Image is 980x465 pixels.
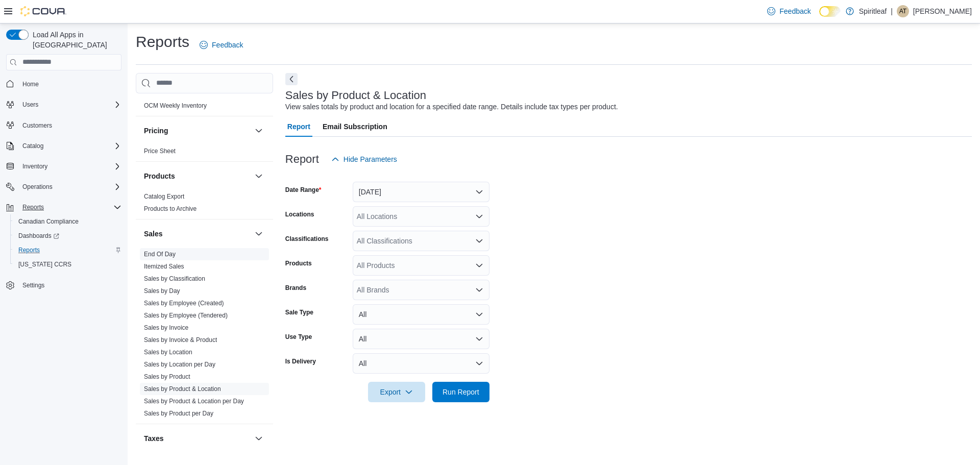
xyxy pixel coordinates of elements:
[18,160,121,173] span: Inventory
[859,5,887,17] p: Spiritleaf
[285,102,618,112] div: View sales totals by product and location for a specified date range. Details include tax types p...
[353,353,489,374] button: All
[144,171,175,181] h3: Products
[14,258,121,271] span: Washington CCRS
[253,170,265,182] button: Products
[212,40,243,50] span: Feedback
[144,102,207,109] a: OCM Weekly Inventory
[144,251,176,258] a: End Of Day
[14,215,83,228] a: Canadian Compliance
[353,304,489,325] button: All
[763,1,815,21] a: Feedback
[136,100,273,116] div: OCM
[136,145,273,161] div: Pricing
[18,99,42,111] button: Users
[144,409,213,418] span: Sales by Product per Day
[144,250,176,258] span: End Of Day
[22,183,53,191] span: Operations
[22,162,47,170] span: Inventory
[144,263,184,270] a: Itemized Sales
[18,260,71,268] span: [US_STATE] CCRS
[285,357,316,365] label: Is Delivery
[253,125,265,137] button: Pricing
[285,153,319,165] h3: Report
[353,329,489,349] button: All
[2,180,126,194] button: Operations
[819,6,841,17] input: Dark Mode
[22,121,52,130] span: Customers
[10,243,126,257] button: Reports
[18,119,121,132] span: Customers
[144,398,244,405] a: Sales by Product & Location per Day
[144,126,251,136] button: Pricing
[2,159,126,174] button: Inventory
[144,336,217,344] a: Sales by Invoice & Product
[144,171,251,181] button: Products
[144,275,205,282] a: Sales by Classification
[144,360,215,369] span: Sales by Location per Day
[136,190,273,219] div: Products
[2,278,126,292] button: Settings
[144,229,251,239] button: Sales
[10,257,126,272] button: [US_STATE] CCRS
[144,262,184,271] span: Itemized Sales
[144,193,184,200] a: Catalog Export
[22,203,44,211] span: Reports
[2,77,126,91] button: Home
[368,382,425,402] button: Export
[14,258,76,271] a: [US_STATE] CCRS
[144,433,251,444] button: Taxes
[18,279,48,291] a: Settings
[144,324,188,331] a: Sales by Invoice
[136,32,189,52] h1: Reports
[323,116,387,137] span: Email Subscription
[18,160,52,173] button: Inventory
[144,349,192,356] a: Sales by Location
[18,232,59,240] span: Dashboards
[897,5,909,17] div: Alex T
[144,205,197,213] span: Products to Archive
[253,432,265,445] button: Taxes
[144,148,176,155] a: Price Sheet
[14,244,121,256] span: Reports
[18,99,121,111] span: Users
[285,333,312,341] label: Use Type
[18,78,43,90] a: Home
[144,299,224,307] span: Sales by Employee (Created)
[195,35,247,55] a: Feedback
[18,181,121,193] span: Operations
[10,229,126,243] a: Dashboards
[144,410,213,417] a: Sales by Product per Day
[144,373,190,381] span: Sales by Product
[144,300,224,307] a: Sales by Employee (Created)
[285,259,312,267] label: Products
[475,261,483,270] button: Open list of options
[14,244,44,256] a: Reports
[144,433,164,444] h3: Taxes
[22,80,39,88] span: Home
[6,72,121,320] nav: Complex example
[144,192,184,201] span: Catalog Export
[144,205,197,212] a: Products to Archive
[22,281,44,289] span: Settings
[14,230,121,242] span: Dashboards
[2,200,126,214] button: Reports
[144,385,221,393] a: Sales by Product & Location
[18,279,121,291] span: Settings
[285,235,329,243] label: Classifications
[14,215,121,228] span: Canadian Compliance
[144,397,244,405] span: Sales by Product & Location per Day
[144,312,228,319] a: Sales by Employee (Tendered)
[18,201,48,213] button: Reports
[144,287,180,295] a: Sales by Day
[29,30,121,50] span: Load All Apps in [GEOGRAPHIC_DATA]
[10,214,126,229] button: Canadian Compliance
[144,348,192,356] span: Sales by Location
[899,5,906,17] span: AT
[136,248,273,424] div: Sales
[144,361,215,368] a: Sales by Location per Day
[14,230,63,242] a: Dashboards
